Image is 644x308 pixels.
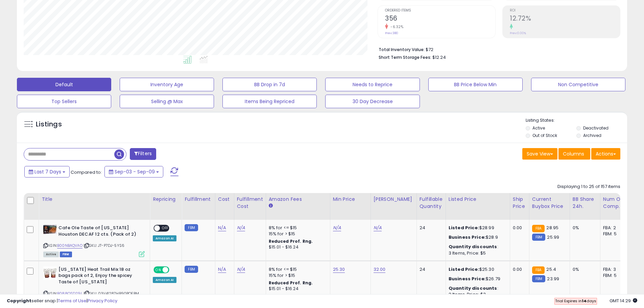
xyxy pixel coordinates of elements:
span: Trial Expires in days [555,298,596,304]
a: N/A [237,224,245,231]
small: FBA [532,225,545,232]
div: 8% for <= $15 [269,266,325,273]
button: Top Sellers [17,95,111,108]
small: Amazon Fees. [269,203,273,209]
a: 32.00 [374,266,386,273]
small: Prev: 0.00% [510,31,526,35]
div: seller snap | | [7,298,117,304]
div: FBA: 3 [603,266,625,273]
a: N/A [374,224,382,231]
span: ON [154,267,163,273]
div: $26.79 [449,276,505,282]
button: BB Price Below Min [428,78,523,91]
small: Prev: 380 [385,31,398,35]
div: 3 Items, Price: $5 [449,250,505,256]
b: Reduced Prof. Rng. [269,280,313,286]
div: BB Share 24h. [573,196,597,210]
div: Listed Price [449,196,507,203]
li: $72 [379,45,615,53]
button: 30 Day Decrease [325,95,420,108]
label: Deactivated [583,125,609,131]
button: Actions [591,148,620,160]
b: Quantity discounts [449,285,497,291]
h2: 356 [385,15,495,24]
div: $25.30 [449,266,505,273]
a: B00NBAQVAO [57,243,82,248]
div: : [449,285,505,291]
b: Business Price: [449,276,486,282]
span: OFF [168,267,179,273]
div: FBA: 2 [603,225,625,231]
div: $28.99 [449,225,505,231]
img: 51vI1J2U6zL._SL40_.jpg [43,266,57,280]
span: Last 7 Days [34,168,61,175]
b: [US_STATE] Heat Trail Mix 18 oz bags pack of 2, Enjoy the spicey Taste of [US_STATE] [58,266,141,287]
div: Amazon AI [153,235,176,241]
button: BB Drop in 7d [222,78,317,91]
button: Save View [522,148,557,160]
small: FBM [185,266,198,273]
div: Fulfillment [185,196,212,203]
span: FBM [60,252,72,257]
div: 0% [573,266,595,273]
div: Min Price [333,196,368,203]
div: [PERSON_NAME] [374,196,414,203]
div: 8% for <= $15 [269,225,325,231]
button: Items Being Repriced [222,95,317,108]
div: : [449,244,505,250]
strong: Copyright [7,298,31,304]
div: 24 [420,225,440,231]
span: Columns [563,150,584,157]
b: Quantity discounts [449,243,497,250]
div: 0% [573,225,595,231]
small: FBM [532,234,545,241]
div: FBM: 5 [603,231,625,237]
b: Total Inventory Value: [379,47,425,52]
b: 14 [582,298,587,304]
b: Reduced Prof. Rng. [269,238,313,244]
small: -6.32% [388,24,403,29]
span: ROI [510,9,620,13]
h5: Listings [36,120,62,129]
button: Needs to Reprice [325,78,420,91]
label: Archived [583,133,601,138]
div: $15.01 - $16.24 [269,244,325,250]
span: Ordered Items [385,9,495,13]
div: Amazon AI [153,277,176,283]
div: 0.00 [513,225,524,231]
small: FBM [185,224,198,231]
button: Sep-03 - Sep-09 [104,166,163,177]
div: 0.00 [513,266,524,273]
div: 24 [420,266,440,273]
div: Fulfillable Quantity [420,196,443,210]
button: Inventory Age [120,78,214,91]
div: 15% for > $15 [269,231,325,237]
button: Last 7 Days [24,166,70,177]
small: FBM [532,275,545,282]
div: ASIN: [43,225,145,256]
b: Cafe Ole Taste of [US_STATE] Houston DECAF 12 cts. (Pack of 2) [58,225,141,239]
b: Business Price: [449,234,486,240]
div: Cost [218,196,231,203]
div: Ship Price [513,196,526,210]
b: Listed Price: [449,266,479,273]
div: Num of Comp. [603,196,628,210]
button: Non Competitive [531,78,625,91]
span: $12.24 [432,54,446,61]
span: | SKU: JT-P7DJ-5YS6 [84,243,124,248]
button: Filters [130,148,156,160]
div: $15.01 - $16.24 [269,286,325,292]
button: Default [17,78,111,91]
span: Compared to: [71,169,102,175]
button: Columns [558,148,590,160]
button: Selling @ Max [120,95,214,108]
a: Terms of Use [58,298,87,304]
a: 25.30 [333,266,345,273]
span: 28.95 [546,224,558,231]
label: Out of Stock [532,133,557,138]
div: 15% for > $15 [269,273,325,279]
a: N/A [218,224,226,231]
div: FBM: 5 [603,273,625,279]
b: Short Term Storage Fees: [379,54,431,60]
a: N/A [218,266,226,273]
